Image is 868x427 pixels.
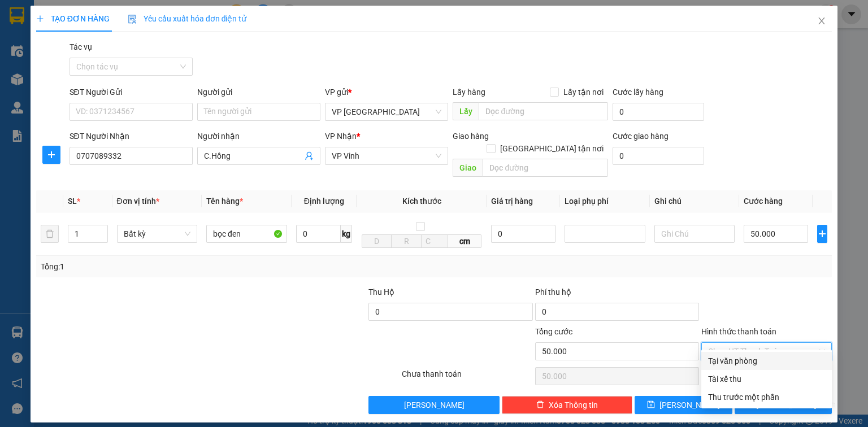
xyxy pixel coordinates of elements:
label: Hình thức thanh toán [701,327,776,336]
span: plus [43,150,60,159]
input: C [421,234,448,248]
div: SĐT Người Gửi [70,86,193,98]
input: Dọc đường [479,102,608,120]
label: Cước lấy hàng [613,88,663,97]
button: plus [42,146,60,164]
input: Ghi Chú [654,225,735,243]
span: Tên hàng [206,197,243,206]
div: SĐT Người Nhận [70,130,193,142]
span: Bất kỳ [124,225,191,242]
div: Chưa thanh toán [401,368,533,387]
label: Cước giao hàng [613,132,669,141]
span: [PERSON_NAME] [659,399,720,411]
span: Định lượng [304,197,344,206]
span: Đơn vị tính [117,197,159,206]
div: Tại văn phòng [708,355,825,367]
span: VP Nhận [325,132,357,141]
th: Loại phụ phí [560,190,650,212]
div: Người gửi [197,86,320,98]
button: save[PERSON_NAME] [635,396,732,414]
span: Kích thước [402,197,441,206]
input: D [362,234,392,248]
button: plus [817,225,827,243]
span: [GEOGRAPHIC_DATA] tận nơi [496,142,608,155]
span: [PERSON_NAME] [404,399,465,411]
span: Thu Hộ [368,287,394,297]
span: cm [448,234,481,248]
button: deleteXóa Thông tin [502,396,632,414]
button: Close [806,6,837,37]
span: user-add [305,151,314,160]
span: Tổng cước [535,327,572,336]
div: Thu trước một phần [708,391,825,403]
span: VP Đà Nẵng [332,103,441,120]
div: Người nhận [197,130,320,142]
input: 0 [491,225,555,243]
th: Ghi chú [650,190,740,212]
input: VD: Bàn, Ghế [206,225,287,243]
span: Giao hàng [453,132,489,141]
span: Lấy hàng [453,88,485,97]
span: Cước hàng [744,197,783,206]
div: Phí thu hộ [535,286,699,303]
button: delete [41,225,59,243]
span: close [817,16,826,25]
span: Yêu cầu xuất hóa đơn điện tử [128,14,247,23]
input: R [391,234,422,248]
div: Tài xế thu [708,373,825,385]
label: Tác vụ [70,42,92,51]
div: Tổng: 1 [41,260,336,273]
input: Cước giao hàng [613,147,704,165]
img: icon [128,15,137,24]
input: Cước lấy hàng [613,103,704,121]
span: TẠO ĐƠN HÀNG [36,14,110,23]
span: delete [536,400,544,409]
span: save [647,400,655,409]
span: plus [818,229,827,238]
span: kg [341,225,352,243]
span: Lấy [453,102,479,120]
span: Giá trị hàng [491,197,533,206]
button: [PERSON_NAME] [368,396,499,414]
button: printer[PERSON_NAME] và In [735,396,832,414]
span: Giao [453,159,483,177]
span: VP Vinh [332,147,441,164]
span: Xóa Thông tin [549,399,598,411]
span: plus [36,15,44,23]
input: Dọc đường [483,159,608,177]
div: VP gửi [325,86,448,98]
span: Lấy tận nơi [559,86,608,98]
span: SL [68,197,77,206]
